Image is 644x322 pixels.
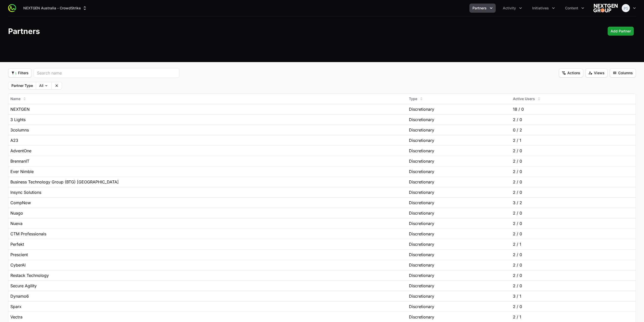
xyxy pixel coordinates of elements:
span: 2 / 0 [513,220,522,226]
span: Views [588,70,605,76]
img: ActivitySource [8,4,16,12]
span: Columns [613,70,633,76]
span: Vectra [10,314,23,320]
span: Discretionary [409,179,434,185]
span: Discretionary [409,117,434,123]
span: CTM Professionals [10,231,46,237]
span: 0 / 2 [513,127,522,133]
span: 3 / 2 [513,200,522,206]
div: Supplier switch menu [20,4,90,13]
span: 2 / 0 [513,272,522,278]
span: Name [10,96,20,101]
button: NEXTGEN Australia - CrowdStrike [20,4,90,13]
sub: 1 [15,72,16,75]
span: Discretionary [409,210,434,216]
span: Type [409,96,417,101]
span: Discretionary [409,304,434,310]
span: 3columns [10,127,29,133]
span: Discretionary [409,262,434,268]
span: Discretionary [409,106,434,112]
button: Initiatives [529,4,558,13]
span: A23 [10,137,18,143]
span: 3 / 1 [513,293,521,299]
span: 2 / 0 [513,168,522,175]
span: Discretionary [409,293,434,299]
span: Filters [11,70,29,76]
span: AdventOne [10,148,31,154]
span: 2 / 0 [513,117,522,123]
img: NEXTGEN Australia [593,3,618,13]
span: Insync Solutions [10,189,41,195]
label: Partner Type [11,84,33,87]
span: Discretionary [409,189,434,195]
span: Discretionary [409,231,434,237]
span: 2 / 0 [513,158,522,164]
span: 2 / 0 [513,179,522,185]
span: Discretionary [409,241,434,247]
span: Partners [472,6,487,11]
span: Perfekt [10,241,24,247]
div: Initiatives menu [529,4,558,13]
span: Activity [503,6,516,11]
img: Peter Spillane [622,4,630,12]
span: Ever Nimble [10,168,34,175]
span: 2 / 1 [513,314,521,320]
button: Filter options [8,68,32,78]
span: Content [565,6,578,11]
span: Initiatives [532,6,549,11]
span: Discretionary [409,252,434,258]
span: 2 / 0 [513,210,522,216]
span: Discretionary [409,200,434,206]
span: Actions [562,70,580,76]
button: Activity [500,4,525,13]
span: Discretionary [409,272,434,278]
span: 2 / 1 [513,241,521,247]
span: 2 / 1 [513,137,521,143]
span: 2 / 0 [513,262,522,268]
span: 2 / 0 [513,231,522,237]
span: Dynamo6 [10,293,29,299]
input: Search name [37,70,176,76]
span: 2 / 0 [513,304,522,310]
span: Discretionary [409,158,434,164]
span: 2 / 0 [513,148,522,154]
div: Activity menu [500,4,525,13]
span: Prescient [10,252,28,258]
span: Discretionary [409,137,434,143]
button: Partners [469,4,496,13]
button: Content [562,4,587,13]
button: Type [406,95,426,103]
span: Discretionary [409,220,434,226]
div: Primary actions [608,27,634,36]
span: Discretionary [409,168,434,175]
span: Add Partner [611,28,631,34]
span: 2 / 0 [513,283,522,289]
span: Restack Technology [10,272,49,278]
span: 18 / 0 [513,106,524,112]
div: Content menu [562,4,587,13]
span: CyberAI [10,262,26,268]
span: Nuago [10,210,23,216]
button: Filter options [559,68,583,78]
span: 3 Lights [10,117,26,123]
span: Secure Agility [10,283,37,289]
span: CompNow [10,200,31,206]
button: Columns [610,68,636,78]
span: Nueva [10,220,23,226]
div: Main navigation [16,4,587,13]
span: Discretionary [409,148,434,154]
button: Views [585,68,608,78]
span: Discretionary [409,127,434,133]
div: Partners menu [469,4,496,13]
button: Active Users [510,95,544,103]
span: 2 / 0 [513,252,522,258]
span: Discretionary [409,314,434,320]
span: Active Users [513,96,535,101]
h1: Partners [8,27,40,36]
button: Name [7,95,30,103]
span: Sparx [10,304,22,310]
span: NEXTGEN [10,106,30,112]
span: Business Technology Group (BTG) [GEOGRAPHIC_DATA] [10,179,119,185]
span: Discretionary [409,283,434,289]
span: 2 / 0 [513,189,522,195]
